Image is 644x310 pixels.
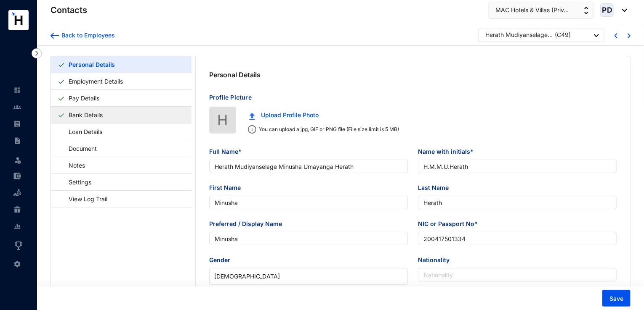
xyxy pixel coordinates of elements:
button: Upload Profile Photo [243,107,325,123]
img: up-down-arrow.74152d26bf9780fbf563ca9c90304185.svg [584,7,588,14]
div: Herath Mudiyanselage Minusha Umayanga Herath [485,31,553,39]
img: chevron-left-blue.0fda5800d0a05439ff8ddef8047136d5.svg [615,33,617,38]
p: Profile Picture [209,93,617,107]
label: Last Name [418,183,455,192]
button: Save [602,290,631,307]
input: Name with initials* [418,160,617,173]
span: H [218,109,228,131]
p: You can upload a jpg, GIF or PNG file (File size limit is 5 MB) [256,125,399,134]
input: Full Name* [209,160,408,173]
span: Female [214,270,403,283]
label: Full Name* [209,147,247,156]
img: loan-unselected.d74d20a04637f2d15ab5.svg [13,189,21,197]
span: PD [602,6,612,13]
label: NIC or Passport No* [418,219,484,229]
a: Notes [58,157,88,174]
img: payroll-unselected.b590312f920e76f0c668.svg [13,120,21,128]
img: info.ad751165ce926853d1d36026adaaebbf.svg [248,125,256,134]
a: Back to Employees [51,31,115,39]
div: Back to Employees [59,31,115,39]
li: Loan [7,184,27,201]
span: Upload Profile Photo [261,110,319,120]
img: report-unselected.e6a6b4230fc7da01f883.svg [13,223,21,230]
a: Bank Details [65,106,106,123]
img: people-unselected.118708e94b43a90eceab.svg [13,103,21,111]
img: award_outlined.f30b2bda3bf6ea1bf3dd.svg [13,241,24,251]
img: dropdown-black.8e83cc76930a90b1a4fdb6d089b7bf3a.svg [618,9,627,12]
input: Last Name [418,196,617,209]
img: contract-unselected.99e2b2107c0a7dd48938.svg [13,137,21,144]
span: MAC Hotels & Villas (Priv... [495,5,569,15]
img: chevron-right-blue.16c49ba0fe93ddb13f341d83a2dbca89.svg [628,33,631,38]
button: MAC Hotels & Villas (Priv... [489,2,593,18]
a: Employment Details [65,73,126,90]
label: First Name [209,183,247,192]
input: Preferred / Display Name [209,232,408,245]
li: Payroll [7,116,27,132]
p: Contacts [51,4,87,16]
a: Settings [58,173,94,191]
a: Personal Details [65,56,118,73]
span: Save [609,294,623,303]
label: Name with initials* [418,147,479,156]
p: Personal Details [209,70,261,80]
img: settings-unselected.1febfda315e6e19643a1.svg [13,260,21,268]
img: dropdown-black.8e83cc76930a90b1a4fdb6d089b7bf3a.svg [594,34,599,37]
a: Loan Details [58,123,105,140]
label: Nationality [418,255,455,265]
img: upload.c0f81fc875f389a06f631e1c6d8834da.svg [249,113,255,120]
input: NIC or Passport No* [418,232,617,245]
img: arrow-backward-blue.96c47016eac47e06211658234db6edf5.svg [51,33,59,39]
li: Contracts [7,132,27,149]
a: View Log Trail [58,190,110,208]
label: Gender [209,255,236,265]
img: gratuity-unselected.a8c340787eea3cf492d7.svg [13,206,21,213]
img: leave-unselected.2934df6273408c3f84d9.svg [13,156,22,164]
img: expense-unselected.2edcf0507c847f3e9e96.svg [13,172,21,180]
li: Contacts [7,99,27,116]
input: First Name [209,196,408,209]
li: Gratuity [7,201,27,218]
label: Preferred / Display Name [209,219,288,229]
p: ( C49 ) [555,31,571,41]
input: Nationality [418,268,617,281]
li: Home [7,82,27,99]
img: home-unselected.a29eae3204392db15eaf.svg [13,87,21,94]
a: Document [58,140,100,157]
li: Reports [7,218,27,235]
a: Pay Details [65,89,103,107]
img: nav-icon-right.af6afadce00d159da59955279c43614e.svg [32,48,42,58]
li: Expenses [7,168,27,184]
